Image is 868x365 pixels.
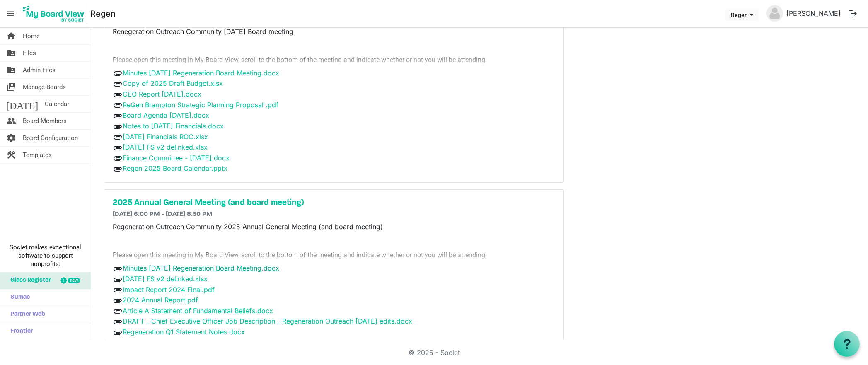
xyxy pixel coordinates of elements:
span: attachment [113,317,123,327]
span: people [6,113,16,129]
span: attachment [113,164,123,174]
span: attachment [113,328,123,338]
div: new [68,278,80,283]
span: Sumac [6,289,30,306]
a: Board Agenda [DATE].docx [123,111,209,119]
span: Regeneration Outreach Community 2025 Annual General Meeting (and board meeting) [113,222,383,231]
span: Manage Boards [23,79,66,95]
span: attachment [113,153,123,163]
a: [DATE] FS v2 delinked.xlsx [123,275,208,283]
span: attachment [113,132,123,142]
img: My Board View Logo [20,3,87,24]
a: CEO Report [DATE].docx [123,90,201,98]
span: [DATE] [6,96,38,112]
span: construction [6,147,16,163]
span: Templates [23,147,52,163]
span: Please open this meeting in My Board View, scroll to the bottom of the meeting and indicate wheth... [113,251,487,259]
a: Regeneration Q1 Statement Notes.docx [123,328,245,336]
a: © 2025 - Societ [409,348,460,357]
span: attachment [113,143,123,153]
a: Minutes [DATE] Regeneration Board Meeting.docx [123,69,279,77]
span: Files [23,45,36,61]
a: [DATE] FS v2 delinked.xlsx [123,143,208,151]
img: no-profile-picture.svg [766,5,783,22]
span: attachment [113,275,123,285]
span: settings [6,130,16,146]
span: attachment [113,111,123,121]
span: Board Configuration [23,130,78,146]
a: 2024 Annual Report.pdf [123,296,198,304]
span: Partner Web [6,306,45,323]
a: Article A Statement of Fundamental Beliefs.docx [123,307,273,315]
button: logout [844,5,861,22]
a: DRAFT _ Chief Executive Officer Job Description _ Regeneration Outreach [DATE] edits.docx [123,317,412,325]
span: attachment [113,122,123,132]
a: 2025 Annual General Meeting (and board meeting) [113,198,555,208]
span: menu [2,6,18,22]
a: Regen 2025 Board Calendar.pptx [123,164,227,172]
button: Regen dropdownbutton [725,9,759,20]
h6: [DATE] 6:00 PM - [DATE] 8:30 PM [113,210,555,218]
span: Home [23,28,40,44]
span: attachment [113,338,123,348]
span: Board Members [23,113,67,129]
span: Frontier [6,323,33,340]
span: Calendar [45,96,69,112]
span: folder_shared [6,62,16,78]
a: Minutes [DATE] Regeneration Board Meeting.docx [123,264,279,272]
span: attachment [113,100,123,110]
a: Notes to [DATE] Financials.docx [123,122,224,130]
span: Please open this meeting in My Board View, scroll to the bottom of the meeting and indicate wheth... [113,56,487,64]
span: Renegeration Outreach Community [DATE] Board meeting [113,27,293,36]
span: home [6,28,16,44]
span: attachment [113,306,123,316]
a: My Board View Logo [20,3,90,24]
span: attachment [113,296,123,306]
a: Q1 Statements and Graph.xlsx [123,338,216,347]
a: Finance Committee - [DATE].docx [123,154,230,162]
span: attachment [113,285,123,295]
span: attachment [113,79,123,89]
a: [PERSON_NAME] [783,5,844,22]
span: Admin Files [23,62,56,78]
span: folder_shared [6,45,16,61]
span: switch_account [6,79,16,95]
span: attachment [113,68,123,78]
a: Impact Report 2024 Final.pdf [123,285,215,294]
span: attachment [113,90,123,100]
a: Copy of 2025 Draft Budget.xlsx [123,79,223,87]
a: [DATE] Financials ROC.xlsx [123,133,208,141]
a: Regen [90,5,116,22]
span: attachment [113,264,123,274]
span: Societ makes exceptional software to support nonprofits. [4,243,87,268]
span: Glass Register [6,272,51,289]
a: ReGen Brampton Strategic Planning Proposal .pdf [123,101,278,109]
